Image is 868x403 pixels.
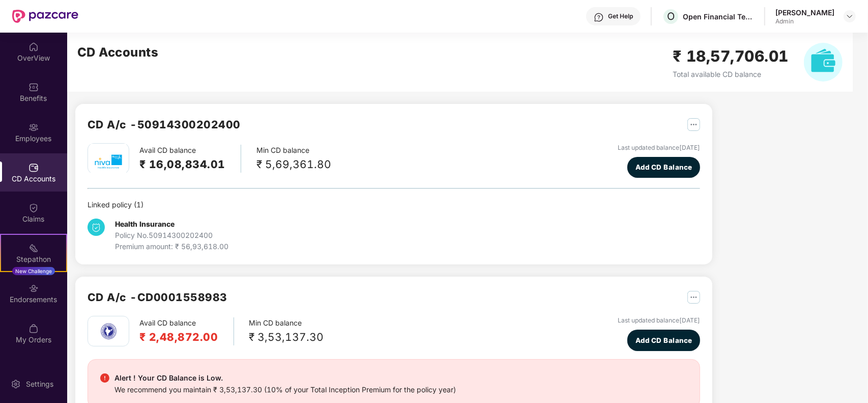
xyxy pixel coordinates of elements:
[846,12,854,20] img: svg+xml;base64,PHN2ZyBpZD0iRHJvcGRvd24tMzJ4MzIiIHhtbG5zPSJodHRwOi8vd3d3LnczLm9yZy8yMDAwL3N2ZyIgd2...
[115,230,228,241] div: Policy No. 50914300202400
[100,373,109,383] img: svg+xml;base64,PHN2ZyBpZD0iRGFuZ2VyX2FsZXJ0IiBkYXRhLW5hbWU9IkRhbmdlciBhbGVydCIgeG1sbnM9Imh0dHA6Ly...
[88,199,700,210] div: Linked policy ( 1 )
[28,163,39,173] img: svg+xml;base64,PHN2ZyBpZD0iQ0RfQWNjb3VudHMiIGRhdGEtbmFtZT0iQ0QgQWNjb3VudHMiIHhtbG5zPSJodHRwOi8vd3...
[88,219,105,236] img: svg+xml;base64,PHN2ZyB4bWxucz0iaHR0cDovL3d3dy53My5vcmcvMjAwMC9zdmciIHdpZHRoPSIzNCIgaGVpZ2h0PSIzNC...
[88,116,241,133] h2: CD A/c - 50914300202400
[249,317,324,345] div: Min CD balance
[28,243,39,253] img: svg+xml;base64,PHN2ZyB4bWxucz0iaHR0cDovL3d3dy53My5vcmcvMjAwMC9zdmciIHdpZHRoPSIyMSIgaGVpZ2h0PSIyMC...
[28,82,39,92] img: svg+xml;base64,PHN2ZyBpZD0iQmVuZWZpdHMiIHhtbG5zPSJodHRwOi8vd3d3LnczLm9yZy8yMDAwL3N2ZyIgd2lkdGg9Ij...
[804,43,843,82] img: svg+xml;base64,PHN2ZyB4bWxucz0iaHR0cDovL3d3dy53My5vcmcvMjAwMC9zdmciIHhtbG5zOnhsaW5rPSJodHRwOi8vd3...
[1,254,66,264] div: Stepathon
[77,43,159,62] h2: CD Accounts
[673,70,761,78] span: Total available CD balance
[683,12,754,21] div: Open Financial Technologies Private Limited
[139,145,241,173] div: Avail CD balance
[11,379,21,389] img: svg+xml;base64,PHN2ZyBpZD0iU2V0dGluZy0yMHgyMCIgeG1sbnM9Imh0dHA6Ly93d3cudzMub3JnLzIwMDAvc3ZnIiB3aW...
[635,162,692,173] span: Add CD Balance
[775,17,834,25] div: Admin
[91,144,126,179] img: mbhicl.png
[28,283,39,293] img: svg+xml;base64,PHN2ZyBpZD0iRW5kb3JzZW1lbnRzIiB4bWxucz0iaHR0cDovL3d3dy53My5vcmcvMjAwMC9zdmciIHdpZH...
[256,145,331,173] div: Min CD balance
[28,122,39,132] img: svg+xml;base64,PHN2ZyBpZD0iRW1wbG95ZWVzIiB4bWxucz0iaHR0cDovL3d3dy53My5vcmcvMjAwMC9zdmciIHdpZHRoPS...
[115,220,175,228] b: Health Insurance
[594,12,604,22] img: svg+xml;base64,PHN2ZyBpZD0iSGVscC0zMngzMiIgeG1sbnM9Imh0dHA6Ly93d3cudzMub3JnLzIwMDAvc3ZnIiB3aWR0aD...
[627,157,700,178] button: Add CD Balance
[114,372,456,384] div: Alert ! Your CD Balance is Low.
[667,10,675,22] span: O
[139,156,225,173] h2: ₹ 16,08,834.01
[88,289,227,306] h2: CD A/c - CD0001558983
[28,324,39,334] img: svg+xml;base64,PHN2ZyBpZD0iTXlfT3JkZXJzIiBkYXRhLW5hbWU9Ik15IE9yZGVycyIgeG1sbnM9Imh0dHA6Ly93d3cudz...
[23,379,56,389] div: Settings
[12,10,78,23] img: New Pazcare Logo
[687,118,700,131] img: svg+xml;base64,PHN2ZyB4bWxucz0iaHR0cDovL3d3dy53My5vcmcvMjAwMC9zdmciIHdpZHRoPSIyNSIgaGVpZ2h0PSIyNS...
[114,384,456,395] div: We recommend you maintain ₹ 3,53,137.30 (10% of your Total Inception Premium for the policy year)
[627,330,700,351] button: Add CD Balance
[673,44,789,68] h2: ₹ 18,57,706.01
[91,321,126,341] img: nia.png
[28,203,39,213] img: svg+xml;base64,PHN2ZyBpZD0iQ2xhaW0iIHhtbG5zPSJodHRwOi8vd3d3LnczLm9yZy8yMDAwL3N2ZyIgd2lkdGg9IjIwIi...
[618,143,700,153] div: Last updated balance [DATE]
[687,291,700,304] img: svg+xml;base64,PHN2ZyB4bWxucz0iaHR0cDovL3d3dy53My5vcmcvMjAwMC9zdmciIHdpZHRoPSIyNSIgaGVpZ2h0PSIyNS...
[608,12,633,20] div: Get Help
[139,317,234,345] div: Avail CD balance
[618,316,700,326] div: Last updated balance [DATE]
[28,42,39,52] img: svg+xml;base64,PHN2ZyBpZD0iSG9tZSIgeG1sbnM9Imh0dHA6Ly93d3cudzMub3JnLzIwMDAvc3ZnIiB3aWR0aD0iMjAiIG...
[256,156,331,173] div: ₹ 5,69,361.80
[635,335,692,346] span: Add CD Balance
[139,329,218,345] h2: ₹ 2,48,872.00
[12,267,55,275] div: New Challenge
[115,241,228,252] div: Premium amount: ₹ 56,93,618.00
[775,8,834,17] div: [PERSON_NAME]
[249,329,324,345] div: ₹ 3,53,137.30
